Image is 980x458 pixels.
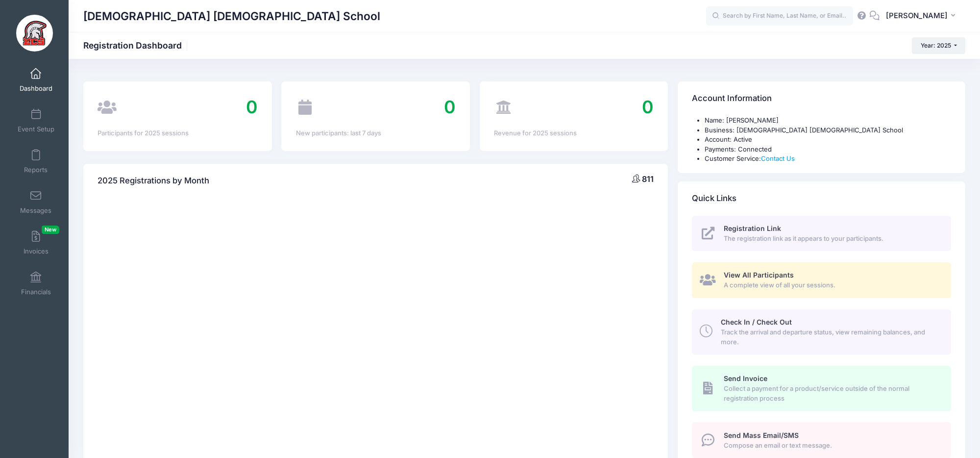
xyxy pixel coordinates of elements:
li: Name: [PERSON_NAME] [705,116,951,126]
div: Revenue for 2025 sessions [494,128,654,138]
span: Dashboard [20,84,52,93]
span: Messages [20,206,51,215]
div: Participants for 2025 sessions [98,128,257,138]
a: Financials [13,266,59,301]
span: Invoices [24,247,49,255]
span: The registration link as it appears to your participants. [724,234,940,244]
span: Financials [21,288,51,296]
a: Check In / Check Out Track the arrival and departure status, view remaining balances, and more. [692,309,951,355]
span: A complete view of all your sessions. [724,280,940,290]
li: Business: [DEMOGRAPHIC_DATA] [DEMOGRAPHIC_DATA] School [705,126,951,135]
button: [PERSON_NAME] [880,5,965,27]
span: Event Setup [18,125,54,133]
span: New [42,226,59,234]
li: Payments: Connected [705,145,951,154]
h1: [DEMOGRAPHIC_DATA] [DEMOGRAPHIC_DATA] School [83,5,380,27]
a: Registration Link The registration link as it appears to your participants. [692,216,951,252]
a: Event Setup [13,103,59,138]
h4: 2025 Registrations by Month [98,167,209,195]
a: Dashboard [13,63,59,97]
h4: Quick Links [692,184,736,212]
button: Year: 2025 [912,37,965,54]
span: Send Invoice [724,374,767,382]
a: Reports [13,144,59,178]
span: Check In / Check Out [721,318,792,326]
span: 0 [444,96,456,118]
div: New participants: last 7 days [296,128,456,138]
img: Evangelical Christian School [16,15,53,51]
span: Year: 2025 [921,42,951,49]
a: View All Participants A complete view of all your sessions. [692,262,951,298]
a: Send Mass Email/SMS Compose an email or text message. [692,422,951,458]
span: Registration Link [724,224,781,232]
li: Customer Service: [705,154,951,164]
h1: Registration Dashboard [83,40,190,51]
span: Send Mass Email/SMS [724,431,799,439]
a: Send Invoice Collect a payment for a product/service outside of the normal registration process [692,366,951,411]
li: Account: Active [705,135,951,145]
span: [PERSON_NAME] [886,10,948,21]
span: 0 [246,96,258,118]
h4: Account Information [692,85,772,113]
a: Messages [13,185,59,219]
span: Track the arrival and departure status, view remaining balances, and more. [721,328,940,347]
a: Contact Us [761,154,795,162]
a: InvoicesNew [13,226,59,260]
span: Compose an email or text message. [724,441,940,451]
span: Collect a payment for a product/service outside of the normal registration process [724,384,940,403]
span: 811 [642,174,654,184]
span: 0 [642,96,654,118]
span: View All Participants [724,271,794,279]
input: Search by First Name, Last Name, or Email... [706,6,853,26]
span: Reports [24,166,48,174]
